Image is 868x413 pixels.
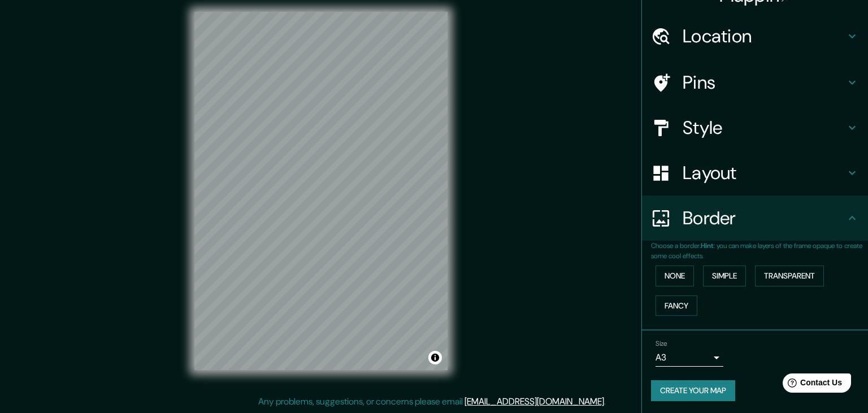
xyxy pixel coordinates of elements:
div: Style [642,105,868,150]
button: None [656,266,694,286]
div: . [607,395,610,408]
button: Toggle attribution [428,351,442,364]
div: Location [642,14,868,59]
iframe: Help widget launcher [767,369,856,401]
div: A3 [656,349,723,367]
p: Choose a border. : you can make layers of the frame opaque to create some cool effects. [651,241,868,261]
div: Pins [642,60,868,105]
h4: Pins [683,71,845,94]
p: Any problems, suggestions, or concerns please email . [258,395,606,408]
h4: Location [683,25,845,47]
div: . [606,395,607,408]
h4: Style [683,116,845,139]
button: Create your map [651,380,735,401]
label: Size [656,339,667,349]
div: Border [642,195,868,241]
canvas: Map [194,12,448,370]
button: Fancy [656,295,697,316]
button: Transparent [755,266,824,286]
button: Simple [703,266,746,286]
h4: Layout [683,162,845,184]
b: Hint [701,241,714,250]
a: [EMAIL_ADDRESS][DOMAIN_NAME] [465,395,604,407]
h4: Border [683,207,845,229]
div: Layout [642,150,868,195]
